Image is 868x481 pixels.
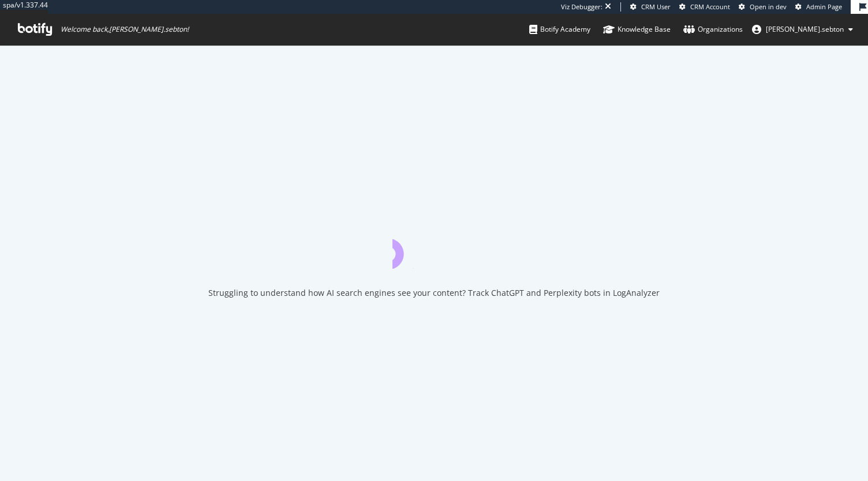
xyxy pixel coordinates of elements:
div: Viz Debugger: [561,2,603,12]
a: Knowledge Base [603,14,671,45]
a: CRM Account [679,2,730,12]
div: Knowledge Base [603,24,671,35]
span: CRM Account [690,2,730,11]
div: Botify Academy [529,24,590,35]
span: Open in dev [750,2,787,11]
div: Organizations [683,24,743,35]
span: Welcome back, [PERSON_NAME].sebton ! [61,25,189,34]
span: anne.sebton [766,24,844,34]
span: CRM User [641,2,671,11]
button: [PERSON_NAME].sebton [743,20,862,39]
a: CRM User [630,2,671,12]
a: Organizations [683,14,743,45]
span: Admin Page [806,2,842,11]
a: Admin Page [795,2,842,12]
a: Open in dev [739,2,787,12]
div: animation [392,227,476,269]
div: Struggling to understand how AI search engines see your content? Track ChatGPT and Perplexity bot... [208,287,660,299]
a: Botify Academy [529,14,590,45]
